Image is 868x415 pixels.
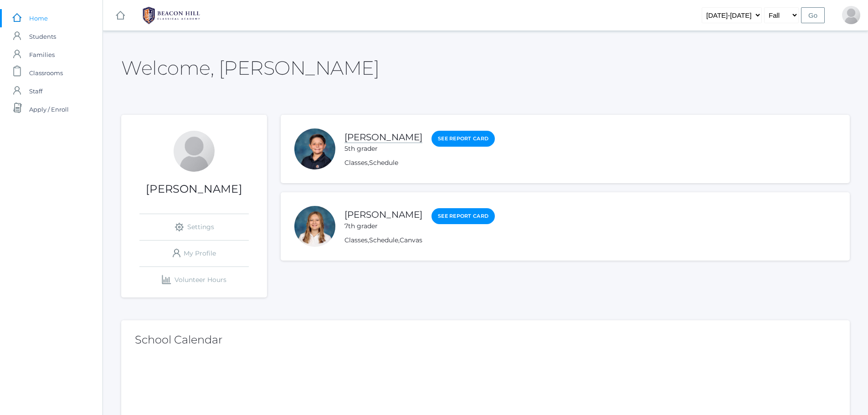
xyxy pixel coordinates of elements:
[135,334,836,346] h2: School Calendar
[344,144,422,154] div: 5th grader
[400,236,422,244] a: Canvas
[139,267,249,293] a: Volunteer Hours
[344,209,422,220] a: [PERSON_NAME]
[344,236,495,245] div: , ,
[431,208,495,224] a: See Report Card
[344,159,368,167] a: Classes
[369,236,398,244] a: Schedule
[294,128,335,169] div: Aiden Oceguera
[294,206,335,247] div: Madison Oceguera
[431,131,495,147] a: See Report Card
[29,82,42,100] span: Staff
[842,6,860,24] div: Andrea Oceguera
[29,64,63,82] span: Classrooms
[369,159,398,167] a: Schedule
[344,221,422,231] div: 7th grader
[29,100,69,118] span: Apply / Enroll
[344,236,368,244] a: Classes
[29,46,55,64] span: Families
[29,9,48,27] span: Home
[344,132,422,143] a: [PERSON_NAME]
[174,131,215,172] div: Andrea Oceguera
[801,7,825,23] input: Go
[139,214,249,240] a: Settings
[121,183,267,195] h1: [PERSON_NAME]
[29,27,56,46] span: Students
[137,4,205,27] img: BHCALogos-05-308ed15e86a5a0abce9b8dd61676a3503ac9727e845dece92d48e8588c001991.png
[139,241,249,266] a: My Profile
[121,57,379,78] h2: Welcome, [PERSON_NAME]
[344,158,495,168] div: ,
